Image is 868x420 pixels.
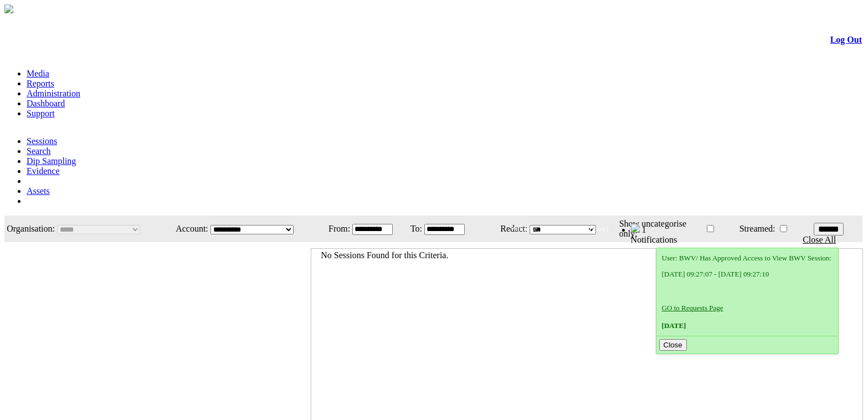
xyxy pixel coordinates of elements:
span: [DATE] [662,321,686,330]
a: Dip Sampling [27,156,76,166]
img: bell25.png [631,224,640,233]
a: Media [27,69,49,78]
div: User: BWV/ Has Approved Access to View BWV Session: [662,254,833,330]
a: Close All [803,235,836,244]
button: Close [659,339,687,351]
a: Search [27,146,51,156]
td: From: [321,217,351,241]
span: Welcome, aqil_super (Supervisor) [510,224,609,233]
td: To: [406,217,423,241]
span: 1 [642,225,646,234]
img: arrow-3.png [4,4,13,13]
td: Organisation: [6,217,55,241]
a: Dashboard [27,99,65,108]
td: Account: [166,217,209,241]
a: GO to Requests Page [662,304,723,312]
a: Support [27,109,55,118]
a: Reports [27,79,54,88]
a: Administration [27,89,80,98]
a: Evidence [27,166,60,176]
div: Notifications [631,235,840,245]
a: Sessions [27,136,57,146]
td: Redact: [478,217,528,241]
a: Log Out [830,35,862,44]
a: Assets [27,186,50,196]
span: No Sessions Found for this Criteria. [321,250,448,260]
p: [DATE] 09:27:07 - [DATE] 09:27:10 [662,270,833,279]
